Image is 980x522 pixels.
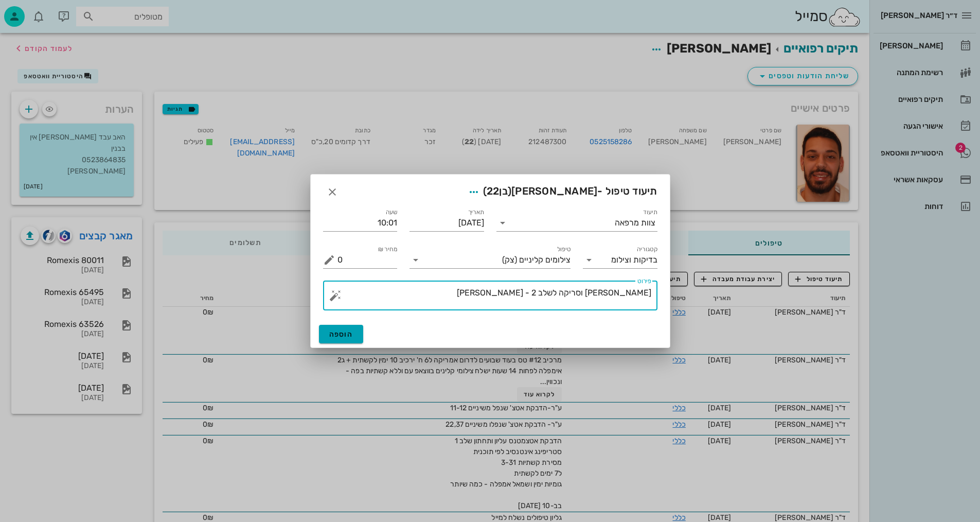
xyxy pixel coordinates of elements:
label: שעה [386,208,398,216]
label: תיעוד [643,208,657,216]
label: תאריך [468,208,484,216]
label: טיפול [557,246,571,253]
div: צוות מרפאה [615,218,655,228]
label: פירוט [637,277,651,285]
span: (בן ) [483,185,512,197]
span: הוספה [329,330,353,339]
button: מחיר ₪ appended action [323,254,335,266]
button: הוספה [319,325,364,343]
span: (צק) [502,255,517,265]
span: 22 [487,185,500,197]
label: קטגוריה [636,246,657,253]
div: תיעודצוות מרפאה [496,215,657,231]
label: מחיר ₪ [378,246,398,253]
span: [PERSON_NAME] [511,185,597,197]
span: תיעוד טיפול - [465,183,657,201]
span: צילומים קליניים [519,255,571,265]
